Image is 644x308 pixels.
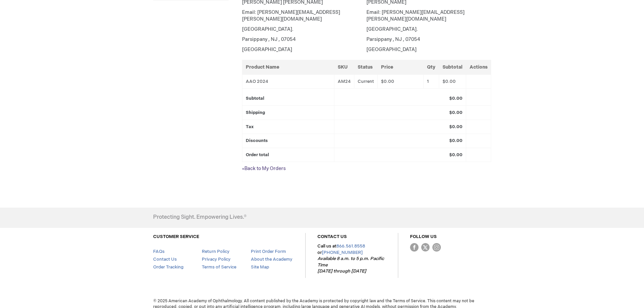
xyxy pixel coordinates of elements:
strong: $0.00 [449,152,462,158]
strong: $0.00 [449,110,462,115]
a: FAQs [153,249,165,254]
strong: $0.00 [449,138,462,143]
strong: $0.00 [449,96,462,101]
em: Available 8 a.m. to 5 p.m. Pacific Time [DATE] through [DATE] [317,256,384,274]
a: Privacy Policy [202,257,231,262]
strong: Subtotal [246,96,264,101]
a: About the Academy [251,257,292,262]
a: CONTACT US [317,234,347,239]
span: Email: [PERSON_NAME][EMAIL_ADDRESS][PERSON_NAME][DOMAIN_NAME] [242,9,340,22]
a: Print Order Form [251,249,286,254]
h4: Protecting Sight. Empowering Lives.® [153,214,246,220]
span: [GEOGRAPHIC_DATA]. [242,26,293,32]
span: [GEOGRAPHIC_DATA]. [366,26,418,32]
a: 866.561.8558 [336,243,365,249]
strong: Shipping [246,110,265,115]
a: [PHONE_NUMBER] [322,250,363,255]
img: Twitter [421,243,430,252]
td: $0.00 [439,74,466,89]
th: Price [377,60,423,74]
span: Email: [PERSON_NAME][EMAIL_ADDRESS][PERSON_NAME][DOMAIN_NAME] [366,9,464,22]
strong: Order total [246,152,269,158]
span: [GEOGRAPHIC_DATA] [366,47,416,52]
span: [GEOGRAPHIC_DATA] [242,47,292,52]
a: Contact Us [153,257,177,262]
th: Product Name [242,60,334,74]
td: 1 [423,74,439,89]
th: Subtotal [439,60,466,74]
td: Current [354,74,377,89]
td: AM24 [334,74,354,89]
strong: Tax [246,124,254,129]
span: Parsippany , NJ , 07054 [242,37,296,42]
a: Order Tracking [153,264,184,270]
th: Actions [466,60,491,74]
a: FOLLOW US [410,234,437,239]
th: Status [354,60,377,74]
a: CUSTOMER SERVICE [153,234,199,239]
th: Qty [423,60,439,74]
img: instagram [432,243,441,252]
a: Terms of Service [202,264,236,270]
strong: $0.00 [449,124,462,129]
a: Site Map [251,264,269,270]
img: Facebook [410,243,419,252]
strong: Discounts [246,138,268,143]
td: AAO 2024 [242,74,334,89]
td: $0.00 [377,74,423,89]
p: Call us at or [317,243,386,275]
a: «Back to My Orders [242,166,286,171]
th: SKU [334,60,354,74]
small: « [242,166,244,171]
span: Parsippany , NJ , 07054 [366,37,420,42]
a: Return Policy [202,249,230,254]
